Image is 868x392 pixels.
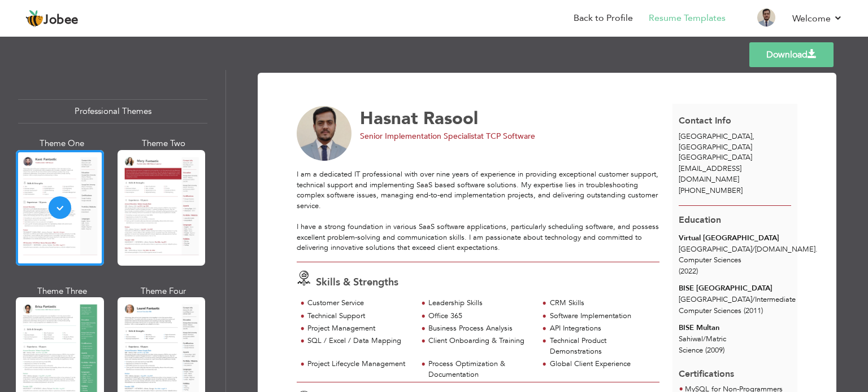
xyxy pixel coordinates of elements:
[550,336,653,356] div: Technical Product Demonstrations
[18,138,106,149] div: Theme One
[792,12,843,25] a: Welcome
[25,10,44,28] img: jobee.io
[428,336,532,346] div: Client Onboarding & Training
[307,298,411,309] div: Customer Service
[307,336,411,346] div: SQL / Excel / Data Mapping
[574,12,633,25] a: Back to Profile
[744,306,763,316] span: (2011)
[679,283,791,294] div: BISE [GEOGRAPHIC_DATA]
[550,323,653,334] div: API Integrations
[679,306,741,316] span: Computer Sciences
[679,294,796,305] span: [GEOGRAPHIC_DATA] Intermediate
[679,152,752,162] span: [GEOGRAPHIC_DATA]
[428,359,532,380] div: Process Optimization & Documentation
[428,298,532,309] div: Leadership Skills
[757,8,775,27] img: Profile Img
[679,114,731,127] span: Contact Info
[705,345,724,355] span: (2009)
[672,131,798,163] div: [GEOGRAPHIC_DATA]
[307,359,411,369] div: Project Lifecycle Management
[703,334,706,344] span: /
[749,42,834,67] a: Download
[679,359,734,381] span: Certifications
[360,107,418,130] span: Hasnat
[477,131,535,142] span: at TCP Software
[307,323,411,334] div: Project Management
[423,107,478,130] span: Rasool
[550,298,653,309] div: CRM Skills
[44,14,79,27] span: Jobee
[120,285,208,297] div: Theme Four
[679,131,752,142] span: [GEOGRAPHIC_DATA]
[307,311,411,321] div: Technical Support
[752,131,754,142] span: ,
[25,10,79,28] a: Jobee
[316,275,398,289] span: Skills & Strengths
[679,214,721,226] span: Education
[18,285,106,297] div: Theme Three
[679,164,741,184] span: [EMAIL_ADDRESS][DOMAIN_NAME]
[297,106,352,161] img: No image
[679,233,791,244] div: Virtual [GEOGRAPHIC_DATA]
[18,99,207,124] div: Professional Themes
[752,294,755,305] span: /
[360,131,477,142] span: Senior Implementation Specialist
[120,138,208,149] div: Theme Two
[428,311,532,321] div: Office 365
[679,266,698,276] span: (2022)
[649,12,726,25] a: Resume Templates
[428,323,532,334] div: Business Process Analysis
[550,359,653,369] div: Global Client Experience
[679,334,726,344] span: Sahiwal Matric
[679,323,791,333] div: BISE Multan
[679,345,703,355] span: Science
[297,169,659,253] p: I am a dedicated IT professional with over nine years of experience in providing exceptional cust...
[550,311,653,321] div: Software Implementation
[679,186,743,196] span: [PHONE_NUMBER]
[679,244,818,265] span: [GEOGRAPHIC_DATA] [DOMAIN_NAME]. Computer Sciences
[752,244,755,254] span: /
